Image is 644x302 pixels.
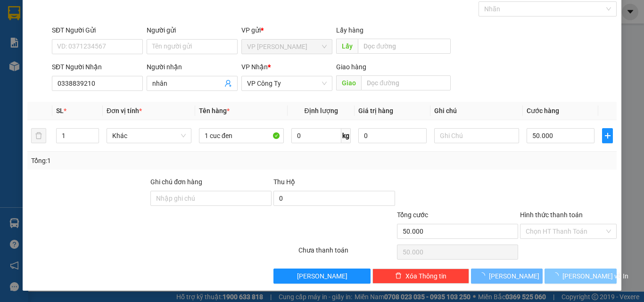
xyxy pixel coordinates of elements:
[552,272,562,279] span: loading
[52,25,143,35] div: SĐT Người Gửi
[199,128,284,143] input: VD: Bàn, Ghế
[562,271,628,281] span: [PERSON_NAME] và In
[336,39,358,54] span: Lấy
[247,76,327,90] span: VP Công Ty
[527,107,559,114] span: Cước hàng
[247,40,327,54] span: VP Tân Bình
[341,128,351,143] span: kg
[372,269,469,284] button: deleteXóa Thông tin
[358,39,451,54] input: Dọc đường
[336,26,363,34] span: Lấy hàng
[273,269,370,284] button: [PERSON_NAME]
[52,62,143,72] div: SĐT Người Nhận
[31,155,249,166] div: Tổng: 1
[336,63,366,71] span: Giao hàng
[31,128,46,143] button: delete
[150,178,202,186] label: Ghi chú đơn hàng
[479,272,489,279] span: loading
[434,128,519,143] input: Ghi Chú
[489,271,539,281] span: [PERSON_NAME]
[304,107,338,114] span: Định lượng
[430,102,523,120] th: Ghi chú
[147,25,238,35] div: Người gửi
[520,211,583,219] label: Hình thức thanh toán
[397,211,428,219] span: Tổng cước
[297,271,347,281] span: [PERSON_NAME]
[361,75,451,90] input: Dọc đường
[199,107,230,114] span: Tên hàng
[336,75,361,90] span: Giao
[602,128,613,143] button: plus
[297,245,396,261] div: Chưa thanh toán
[56,107,64,114] span: SL
[147,62,238,72] div: Người nhận
[17,67,90,76] span: VP [PERSON_NAME] -
[395,272,402,280] span: delete
[405,271,446,281] span: Xóa Thông tin
[107,107,142,114] span: Đơn vị tính
[150,191,272,206] input: Ghi chú đơn hàng
[33,43,132,61] span: 085 88 555 88
[33,16,128,42] strong: CÔNG TY CP BÌNH TÂM
[358,107,393,114] span: Giá trị hàng
[241,25,332,35] div: VP gửi
[603,132,612,139] span: plus
[471,269,543,284] button: [PERSON_NAME]
[273,178,295,186] span: Thu Hộ
[545,269,617,284] button: [PERSON_NAME] và In
[33,43,132,61] span: VP Tân Bình ĐT:
[4,17,32,60] img: logo
[358,128,426,143] input: 0
[241,63,268,71] span: VP Nhận
[4,67,90,76] span: Gửi:
[112,129,186,143] span: Khác
[224,80,232,87] span: user-add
